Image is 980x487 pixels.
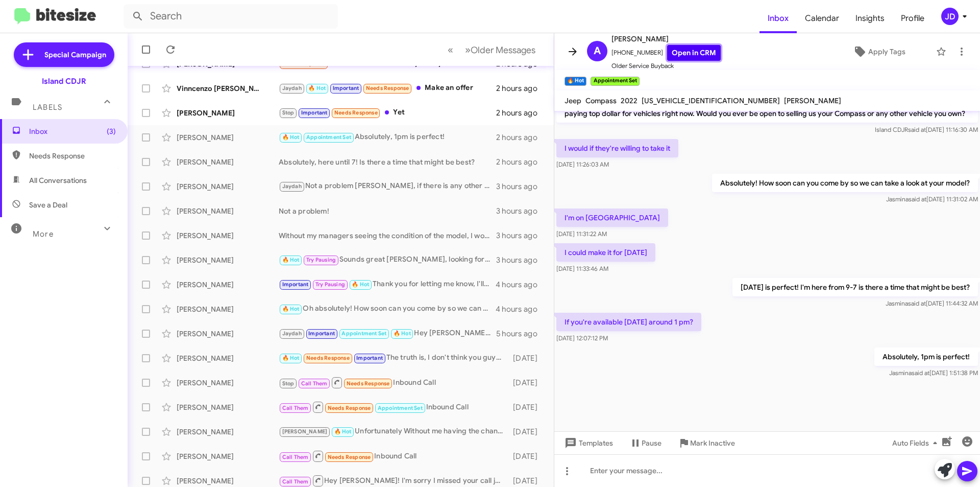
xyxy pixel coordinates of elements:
span: All Conversations [29,175,87,185]
span: 2022 [621,96,638,105]
span: [DATE] 11:26:03 AM [556,160,609,168]
div: Thank you for letting me know, I'll update our records! Is there any other model you were looking... [279,279,496,290]
span: Auto Fields [892,434,941,452]
span: Call Them [282,478,309,485]
span: Call Them [282,454,309,460]
span: [PHONE_NUMBER] [611,45,721,61]
div: [DATE] [508,476,546,486]
div: [DATE] [508,353,546,363]
p: I'm on [GEOGRAPHIC_DATA] [556,208,668,227]
div: [PERSON_NAME] [177,181,279,192]
span: Jeep [565,96,581,105]
div: [PERSON_NAME] [177,132,279,143]
div: [PERSON_NAME] [177,255,279,265]
span: Jasmina [DATE] 1:51:38 PM [889,369,978,377]
span: 🔥 Hot [282,355,300,361]
span: Jasmina [DATE] 11:31:02 AM [886,195,978,203]
div: [PERSON_NAME] [177,329,279,339]
div: [PERSON_NAME] [177,402,279,412]
span: said at [908,126,926,133]
div: [PERSON_NAME] [177,206,279,216]
div: Absolutely, 1pm is perfect! [279,131,496,143]
span: A [594,43,601,59]
small: Appointment Set [591,77,639,86]
div: [DATE] [508,427,546,437]
div: [PERSON_NAME] [177,476,279,486]
span: Needs Response [328,405,371,411]
span: Needs Response [347,380,390,387]
div: [PERSON_NAME] [177,108,279,118]
button: Apply Tags [826,42,931,61]
span: Stop [282,109,295,116]
a: Inbox [759,4,797,33]
p: I could make it for [DATE] [556,243,655,262]
span: 🔥 Hot [282,134,300,141]
span: Apply Tags [868,42,905,61]
span: More [33,229,54,239]
span: Mark Inactive [690,434,735,452]
div: Inbound Call [279,376,508,389]
span: [PERSON_NAME] [611,33,721,45]
a: Open in CRM [667,45,721,61]
span: Templates [562,434,613,452]
button: Mark Inactive [670,434,743,452]
button: Pause [621,434,670,452]
span: (3) [107,126,116,136]
span: Important [301,109,328,116]
p: If you're available [DATE] around 1 pm? [556,313,701,331]
input: Search [124,4,338,29]
span: Needs Response [306,355,350,361]
button: JD [933,8,969,25]
div: 3 hours ago [496,255,546,265]
div: [PERSON_NAME] [177,451,279,461]
span: Call Them [301,380,328,387]
span: Compass [585,96,617,105]
div: Make an offer [279,82,496,94]
button: Templates [554,434,621,452]
span: Appointment Set [341,330,386,337]
div: The truth is, I don't think you guys will give me anything close to 40,000 [279,352,508,364]
div: [PERSON_NAME] [177,280,279,290]
div: Not a problem! [279,206,496,216]
span: Pause [642,434,661,452]
span: Jaydah [282,85,302,91]
span: 🔥 Hot [282,306,300,312]
a: Special Campaign [14,42,114,67]
span: Needs Response [29,151,116,161]
span: said at [909,195,926,203]
a: Calendar [797,4,847,33]
span: [DATE] 12:07:12 PM [556,334,608,342]
span: Jaydah [282,183,302,190]
div: Island CDJR [42,76,86,86]
a: Insights [847,4,893,33]
span: [US_VEHICLE_IDENTIFICATION_NUMBER] [642,96,780,105]
span: 🔥 Hot [334,428,352,435]
div: [DATE] [508,402,546,412]
span: [DATE] 11:33:46 AM [556,265,608,272]
span: Important [308,330,335,337]
p: Absolutely! How soon can you come by so we can take a look at your model? [712,174,978,192]
button: Auto Fields [884,434,949,452]
small: 🔥 Hot [565,77,586,86]
span: Needs Response [366,85,409,91]
div: Vinncenzo [PERSON_NAME] [177,83,279,94]
div: Not a problem [PERSON_NAME], if there is any other vehicle you were looking to sell or if you mig... [279,180,496,192]
span: Appointment Set [378,405,423,411]
span: Important [356,355,383,361]
div: Yet [279,107,496,119]
button: Next [459,39,542,60]
span: Older Messages [471,44,535,56]
a: Profile [893,4,933,33]
span: Jasmina [DATE] 11:44:32 AM [886,299,978,307]
span: 🔥 Hot [282,257,300,263]
div: [PERSON_NAME] [177,157,279,167]
div: 2 hours ago [496,108,546,118]
span: » [465,43,471,56]
div: [DATE] [508,378,546,388]
p: [DATE] is perfect! I'm here from 9-7 is there a time that might be best? [732,278,978,296]
span: Labels [33,103,62,112]
span: Inbox [29,126,116,136]
span: Try Pausing [306,257,336,263]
